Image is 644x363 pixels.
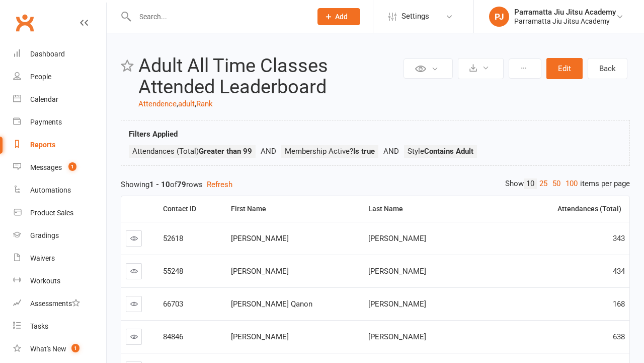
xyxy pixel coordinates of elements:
[163,205,218,213] div: Contact ID
[30,299,80,308] div: Assessments
[13,270,106,292] a: Workouts
[132,147,252,156] span: Attendances (Total)
[30,95,58,103] div: Calendar
[285,147,375,156] span: Membership Active?
[163,234,183,243] span: 52618
[13,43,106,66] a: Dashboard
[368,205,508,213] div: Last Name
[613,332,625,341] span: 638
[514,8,616,17] div: Parramatta Jiu Jitsu Academy
[13,134,106,156] a: Reports
[30,254,55,262] div: Waivers
[489,7,509,27] div: PJ
[13,315,106,338] a: Tasks
[177,180,186,189] strong: 79
[195,99,196,108] span: ,
[163,299,183,309] span: 66703
[149,180,170,189] strong: 1 - 10
[613,234,625,243] span: 343
[317,8,360,25] button: Add
[335,13,348,21] span: Add
[138,99,177,108] a: Attendence
[13,202,106,224] a: Product Sales
[13,247,106,270] a: Waivers
[401,5,429,28] span: Settings
[12,10,37,35] a: Clubworx
[505,178,630,189] div: Show items per page
[30,141,55,149] div: Reports
[30,163,62,171] div: Messages
[231,332,289,341] span: [PERSON_NAME]
[30,277,60,285] div: Workouts
[71,344,79,352] span: 1
[30,50,65,58] div: Dashboard
[231,205,356,213] div: First Name
[424,147,473,156] strong: Contains Adult
[13,292,106,315] a: Assessments
[13,224,106,247] a: Gradings
[537,178,550,189] a: 25
[163,267,183,276] span: 55248
[588,58,627,79] a: Back
[13,66,106,88] a: People
[368,332,426,341] span: [PERSON_NAME]
[129,130,178,139] strong: Filters Applied
[563,178,580,189] a: 100
[13,111,106,134] a: Payments
[178,99,195,108] a: adult
[30,322,48,330] div: Tasks
[613,299,625,309] span: 168
[353,147,375,156] strong: Is true
[368,234,426,243] span: [PERSON_NAME]
[30,231,59,239] div: Gradings
[207,178,232,191] button: Refresh
[521,205,621,213] div: Attendances (Total)
[13,156,106,179] a: Messages 1
[132,10,304,24] input: Search...
[196,99,213,108] a: Rank
[163,332,183,341] span: 84846
[550,178,563,189] a: 50
[514,17,616,26] div: Parramatta Jiu Jitsu Academy
[30,186,71,194] div: Automations
[231,299,312,309] span: [PERSON_NAME] Qanon
[30,209,73,217] div: Product Sales
[30,345,66,353] div: What's New
[138,55,401,98] h2: Adult All Time Classes Attended Leaderboard
[368,267,426,276] span: [PERSON_NAME]
[30,73,51,81] div: People
[199,147,252,156] strong: Greater than 99
[13,179,106,202] a: Automations
[368,299,426,309] span: [PERSON_NAME]
[177,99,178,108] span: ,
[613,267,625,276] span: 434
[13,338,106,360] a: What's New1
[231,267,289,276] span: [PERSON_NAME]
[231,234,289,243] span: [PERSON_NAME]
[13,88,106,111] a: Calendar
[30,118,62,126] div: Payments
[121,178,630,191] div: Showing of rows
[524,178,537,189] a: 10
[408,147,473,156] span: Style
[546,58,583,79] button: Edit
[68,162,76,171] span: 1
